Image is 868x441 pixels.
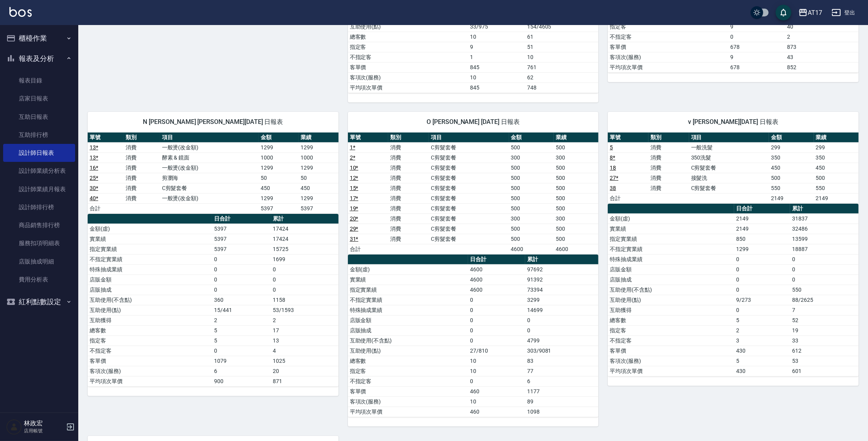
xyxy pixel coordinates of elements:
[160,183,259,193] td: C剪髮套餐
[429,183,509,193] td: C剪髮套餐
[348,133,599,255] table: a dense table
[734,315,790,325] td: 5
[348,295,468,305] td: 不指定實業績
[808,8,822,18] div: AT17
[299,163,339,173] td: 1299
[348,356,468,366] td: 總客數
[348,52,468,62] td: 不指定客
[728,32,785,42] td: 0
[212,224,271,234] td: 5397
[388,133,429,143] th: 類別
[509,193,554,203] td: 500
[124,142,160,152] td: 消費
[271,274,339,285] td: 0
[271,356,339,366] td: 1025
[468,325,525,335] td: 0
[88,254,212,264] td: 不指定實業績
[608,193,648,203] td: 合計
[88,285,212,295] td: 店販抽成
[212,244,271,254] td: 5397
[212,234,271,244] td: 5397
[3,216,75,234] a: 商品銷售排行榜
[509,173,554,183] td: 500
[348,32,468,42] td: 總客數
[348,346,468,356] td: 互助使用(點)
[88,295,212,305] td: 互助使用(不含點)
[212,315,271,325] td: 2
[608,274,734,285] td: 店販抽成
[24,427,64,434] p: 店用帳號
[429,142,509,152] td: C剪髮套餐
[3,48,75,69] button: 報表及分析
[88,133,339,214] table: a dense table
[160,152,259,163] td: 酵素 & 鏡面
[468,305,525,315] td: 0
[468,295,525,305] td: 0
[689,142,769,152] td: 一般洗髮
[769,183,814,193] td: 550
[388,213,429,224] td: 消費
[468,335,525,346] td: 0
[608,22,728,32] td: 指定客
[734,325,790,335] td: 2
[610,185,616,191] a: 38
[554,224,598,234] td: 500
[734,204,790,214] th: 日合計
[3,253,75,271] a: 店販抽成明細
[88,234,212,244] td: 實業績
[734,254,790,264] td: 0
[429,173,509,183] td: C剪髮套餐
[790,295,859,305] td: 88/2625
[734,285,790,295] td: 0
[348,335,468,346] td: 互助使用(不含點)
[814,142,859,152] td: 299
[259,203,299,213] td: 5397
[769,173,814,183] td: 500
[97,118,329,126] span: N [PERSON_NAME] [PERSON_NAME][DATE] 日報表
[776,5,791,20] button: save
[6,419,22,435] img: Person
[525,325,598,335] td: 0
[348,264,468,274] td: 金額(虛)
[3,271,75,289] a: 費用分析表
[689,183,769,193] td: C剪髮套餐
[814,193,859,203] td: 2149
[160,142,259,152] td: 一般燙(改金額)
[271,325,339,335] td: 17
[124,173,160,183] td: 消費
[124,183,160,193] td: 消費
[468,82,525,93] td: 845
[525,52,598,62] td: 10
[3,162,75,180] a: 設計師業績分析表
[790,213,859,224] td: 31837
[348,315,468,325] td: 店販金額
[814,133,859,143] th: 業績
[554,133,598,143] th: 業績
[734,295,790,305] td: 9/273
[689,133,769,143] th: 項目
[468,315,525,325] td: 0
[357,118,589,126] span: O [PERSON_NAME] [DATE] 日報表
[790,335,859,346] td: 33
[124,163,160,173] td: 消費
[608,335,734,346] td: 不指定客
[3,180,75,198] a: 設計師業績月報表
[299,133,339,143] th: 業績
[728,62,785,72] td: 678
[212,305,271,315] td: 15/441
[3,126,75,144] a: 互助排行榜
[525,255,598,265] th: 累計
[124,152,160,163] td: 消費
[271,214,339,224] th: 累計
[790,285,859,295] td: 550
[525,82,598,93] td: 748
[3,198,75,216] a: 設計師排行榜
[734,346,790,356] td: 430
[468,264,525,274] td: 4600
[509,142,554,152] td: 500
[790,224,859,234] td: 32486
[388,193,429,203] td: 消費
[608,325,734,335] td: 指定客
[648,163,689,173] td: 消費
[348,72,468,82] td: 客項次(服務)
